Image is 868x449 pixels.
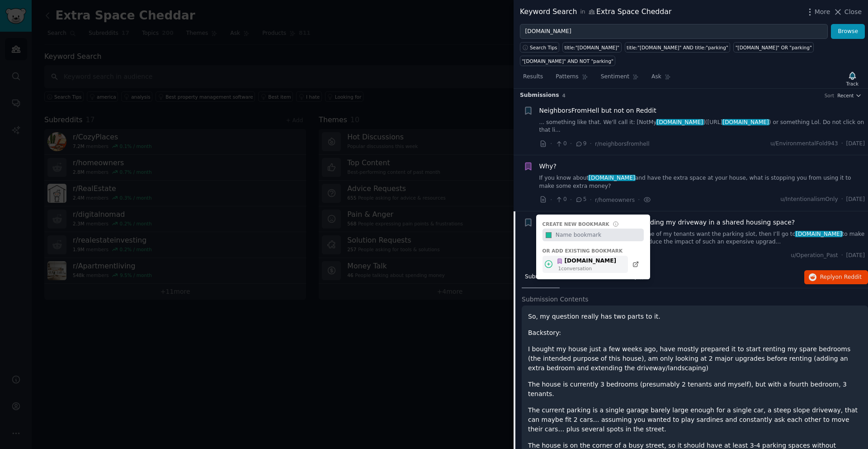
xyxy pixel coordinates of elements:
[651,73,661,81] span: Ask
[570,139,572,148] span: ·
[558,265,617,272] div: 1 conversation
[736,44,812,51] div: "[DOMAIN_NAME]" OR "parking"
[837,92,862,99] button: Recent
[556,73,578,81] span: Patterns
[562,42,621,53] a: title:"[DOMAIN_NAME]"
[841,252,843,260] span: ·
[520,70,546,88] a: Results
[722,119,770,125] span: [DOMAIN_NAME]
[590,195,592,205] span: ·
[780,196,838,204] span: u/IntentionalismOnly
[539,230,865,246] a: ...irst come first serve basis… and if none of my tenants want the parking slot, then I’ll go to[...
[539,218,795,227] a: [Landlord US-UT ] Is it worth expanding my driveway in a shared housing space?
[539,162,557,171] a: Why?
[656,119,704,125] span: [DOMAIN_NAME]
[841,196,843,204] span: ·
[846,252,865,260] span: [DATE]
[565,44,619,51] div: title:"[DOMAIN_NAME]"
[844,7,862,17] span: Close
[595,141,650,147] span: r/neighborsfromhell
[520,42,559,53] button: Search Tips
[846,196,865,204] span: [DATE]
[595,197,635,203] span: r/homeowners
[562,93,566,98] span: 4
[841,140,843,148] span: ·
[843,69,862,88] button: Track
[598,70,642,88] a: Sentiment
[520,56,615,66] a: "[DOMAIN_NAME]" AND NOT "parking"
[528,406,862,434] p: The current parking is a single garage barely large enough for a single car, a steep slope drivew...
[520,6,671,18] div: Keyword Search Extra Space Cheddar
[648,70,674,88] a: Ask
[846,81,859,87] div: Track
[528,344,862,373] p: I bought my house just a few weeks ago, have mostly prepared it to start renting my spare bedroom...
[522,295,589,304] span: Submission Contents
[590,139,592,148] span: ·
[575,196,586,204] span: 5
[638,195,640,205] span: ·
[804,270,868,285] button: Replyon Reddit
[625,42,731,53] a: title:"[DOMAIN_NAME]" AND title:"parking"
[530,44,557,51] span: Search Tips
[835,274,862,280] span: on Reddit
[570,195,572,205] span: ·
[520,24,828,39] input: Try a keyword related to your business
[805,7,830,17] button: More
[552,70,591,88] a: Patterns
[542,221,609,227] div: Create new bookmark
[601,73,629,81] span: Sentiment
[831,24,865,39] button: Browse
[733,42,814,53] a: "[DOMAIN_NAME]" OR "parking"
[523,73,543,81] span: Results
[791,252,838,260] span: u/Operation_Past
[525,273,557,281] span: Submission
[522,58,613,64] div: "[DOMAIN_NAME]" AND NOT "parking"
[575,140,586,148] span: 9
[815,7,830,17] span: More
[528,328,862,338] p: Backstory:
[555,140,566,148] span: 0
[588,175,636,181] span: [DOMAIN_NAME]
[528,312,862,321] p: So, my question really has two parts to it.
[837,92,854,99] span: Recent
[580,8,585,16] span: in
[627,44,728,51] div: title:"[DOMAIN_NAME]" AND title:"parking"
[846,140,865,148] span: [DATE]
[550,195,552,205] span: ·
[528,380,862,399] p: The house is currently 3 bedrooms (presumably 2 tenants and myself), but with a fourth bedroom, 3...
[833,7,862,17] button: Close
[795,231,843,237] span: [DOMAIN_NAME]
[554,229,643,241] input: Name bookmark
[825,92,835,99] div: Sort
[520,91,559,100] span: Submission s
[555,196,566,204] span: 0
[770,140,838,148] span: u/EnvironmentalFold943
[820,273,862,282] span: Reply
[550,139,552,148] span: ·
[539,119,865,134] a: ... something like that. We'll call it: [NotMy[DOMAIN_NAME]]([URL][DOMAIN_NAME]) or something Lol...
[557,257,616,265] div: [DOMAIN_NAME]
[539,106,656,115] a: NeighborsFromHell but not on Reddit
[542,248,644,254] div: Or add existing bookmark
[539,174,865,190] a: If you know about[DOMAIN_NAME]and have the extra space at your house, what is stopping you from u...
